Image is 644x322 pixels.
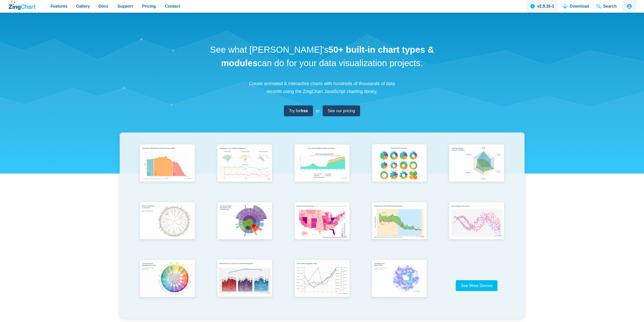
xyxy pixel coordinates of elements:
[446,199,507,243] img: Points Along a Sine Wave
[129,257,206,314] a: Colorful Chord Management Chart
[291,257,353,301] img: Chart with Draggable Y-Axis
[291,199,353,243] img: Election Predictions Map
[76,3,90,10] span: Gallery
[214,142,276,186] img: Responsive Live Update Dashboard
[301,109,308,113] strong: free
[206,142,283,199] a: Responsive Live Update Dashboard
[283,199,361,257] a: Election Predictions Map
[283,257,361,314] a: Chart with Draggable Y-Axis
[446,142,507,186] img: Animated Radar Chart ft. Pet Data
[165,3,180,10] span: Contact
[361,257,438,314] a: Heatmap Over Radar Chart
[368,257,430,301] img: Heatmap Over Radar Chart
[129,142,206,199] a: Population Distribution by Age Group in 2052
[98,3,108,10] span: Docs
[283,142,361,199] a: Area Chart (Displays Nodes on Hover)
[438,142,515,199] a: Animated Radar Chart ft. Pet Data
[368,142,430,186] img: Pie Transform Options
[129,199,206,257] a: World Population by Country
[361,142,438,199] a: Pie Transform Options
[291,142,353,186] img: Area Chart (Displays Nodes on Hover)
[206,257,283,314] a: Mixed Data Set (Clustered, Stacked, and Regular)
[9,1,37,10] a: ZingChart Logo. Click to return to the homepage
[461,283,492,288] span: See More Demos
[51,3,68,10] span: Features
[214,199,276,243] img: Sun Burst Plugin Example ft. File System Data
[206,199,283,257] a: Sun Burst Plugin Example ft. File System Data
[328,107,355,114] span: See our pricing
[214,257,276,301] img: Mixed Data Set (Clustered, Stacked, and Regular)
[323,105,360,116] a: See our pricing
[368,199,430,244] img: Range Chart with Rultes & Scale Markers
[208,43,436,70] h1: See what [PERSON_NAME]'s can do for your data visualization projects.
[142,3,156,10] span: Pricing
[316,107,320,114] span: or
[117,3,133,10] span: Support
[361,199,438,257] a: Range Chart with Rultes & Scale Markers
[289,107,308,114] span: Try for
[456,280,497,291] a: See More Demos
[136,142,198,186] img: Population Distribution by Age Group in 2052
[136,257,198,301] img: Colorful Chord Management Chart
[136,199,198,244] img: World Population by Country
[221,45,434,68] strong: 50+ built-in chart types & modules
[246,80,398,95] p: Create animated & interactive charts with hundreds of thousands of data records using the ZingCha...
[284,105,313,116] a: Try forfree
[438,199,515,257] a: Points Along a Sine Wave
